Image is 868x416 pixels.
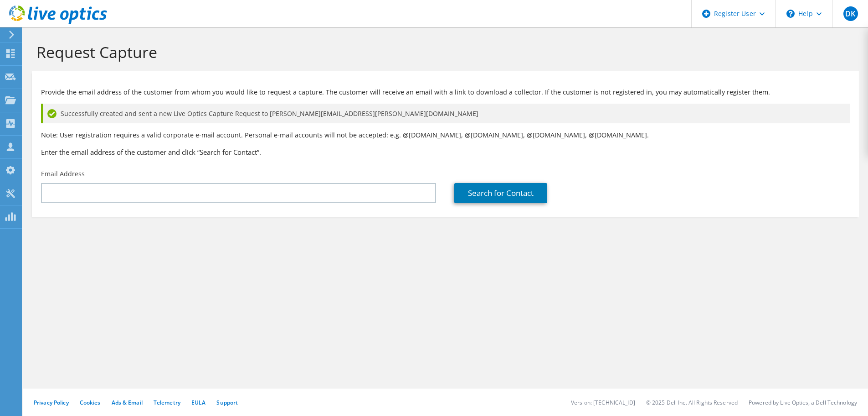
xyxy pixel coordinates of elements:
a: EULA [191,399,205,406]
span: Successfully created and sent a new Live Optics Capture Request to [PERSON_NAME][EMAIL_ADDRESS][P... [61,109,478,119]
a: Support [216,399,238,406]
svg: \n [786,10,795,18]
a: Privacy Policy [34,399,69,406]
h3: Enter the email address of the customer and click “Search for Contact”. [41,147,850,157]
a: Telemetry [154,399,180,406]
li: Powered by Live Optics, a Dell Technology [749,399,857,406]
h1: Request Capture [36,42,850,62]
a: Ads & Email [112,399,143,406]
a: Search for Contact [454,183,547,203]
li: Version: [TECHNICAL_ID] [571,399,635,406]
p: Provide the email address of the customer from whom you would like to request a capture. The cust... [41,87,850,97]
span: DK [843,6,858,21]
label: Email Address [41,169,85,179]
a: Cookies [80,399,101,406]
p: Note: User registration requires a valid corporate e-mail account. Personal e-mail accounts will ... [41,130,850,140]
li: © 2025 Dell Inc. All Rights Reserved [646,399,738,406]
